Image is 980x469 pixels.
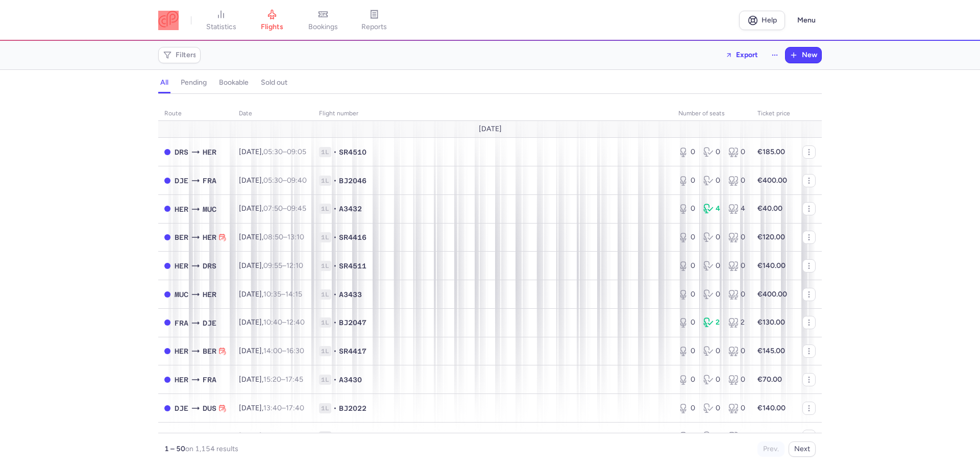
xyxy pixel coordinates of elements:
span: • [333,147,337,157]
span: 1L [319,147,331,157]
strong: €400.00 [757,290,787,299]
span: DRS [203,260,216,271]
span: – [263,404,304,412]
th: number of seats [672,106,751,121]
div: 4 [703,204,720,214]
span: DUS [203,403,216,414]
a: bookings [298,9,349,32]
span: HER [175,260,188,271]
th: Flight number [313,106,672,121]
strong: 1 – 50 [164,445,185,453]
span: [DATE], [239,404,304,412]
span: – [263,290,302,299]
div: 0 [728,403,745,413]
span: • [333,289,337,300]
span: [DATE] [479,125,502,133]
div: 0 [703,147,720,157]
span: FRA [175,431,188,442]
div: 0 [728,346,745,356]
time: 10:35 [263,290,281,299]
div: 0 [678,375,695,385]
span: MUC [175,289,188,300]
time: 12:40 [286,318,305,327]
span: 1L [319,289,331,300]
span: [DATE], [239,261,303,270]
span: reports [361,22,387,32]
th: date [233,106,313,121]
time: 09:05 [287,147,306,156]
span: • [333,176,337,186]
span: – [263,233,304,241]
span: A3433 [339,289,362,300]
span: HER [203,232,216,243]
span: – [263,375,303,384]
span: SR4511 [339,261,366,271]
h4: all [160,78,168,87]
span: – [263,432,304,440]
span: DJE [175,403,188,414]
span: [DATE], [239,347,304,355]
div: 0 [728,232,745,242]
div: 0 [703,176,720,186]
div: 0 [678,346,695,356]
span: 1L [319,261,331,271]
a: flights [247,9,298,32]
div: 0 [728,176,745,186]
span: – [263,318,305,327]
a: statistics [195,9,247,32]
div: 0 [728,289,745,300]
span: 1L [319,346,331,356]
div: 0 [678,147,695,157]
span: on 1,154 results [185,445,238,453]
time: 09:55 [263,261,282,270]
a: CitizenPlane red outlined logo [158,11,179,30]
div: 0 [703,261,720,271]
time: 18:35 [263,432,281,440]
time: 15:20 [263,375,281,384]
div: 0 [703,346,720,356]
div: 0 [703,289,720,300]
time: 13:40 [263,404,282,412]
a: Help [739,11,785,30]
span: [DATE], [239,176,307,185]
time: 16:30 [286,347,304,355]
div: 0 [678,204,695,214]
span: 1L [319,431,331,441]
button: Next [789,441,816,457]
h4: pending [181,78,207,87]
span: 1L [319,375,331,385]
span: DJE [203,317,216,329]
div: 0 [728,431,745,441]
span: [DATE], [239,290,302,299]
span: • [333,375,337,385]
th: route [158,106,233,121]
span: • [333,346,337,356]
span: flights [261,22,283,32]
span: BJ2022 [339,403,366,413]
span: HER [203,146,216,158]
strong: €70.00 [757,375,782,384]
span: statistics [206,22,236,32]
div: 0 [703,232,720,242]
span: 1L [319,317,331,328]
time: 05:30 [263,147,283,156]
strong: €120.00 [757,233,785,241]
time: 09:45 [287,204,306,213]
span: 1L [319,403,331,413]
span: • [333,317,337,328]
time: 09:40 [287,176,307,185]
span: • [333,261,337,271]
time: 17:40 [286,404,304,412]
div: 0 [678,261,695,271]
span: A3432 [339,204,362,214]
div: 0 [678,232,695,242]
span: BER [203,345,216,357]
span: HER [203,431,216,442]
span: [DATE], [239,318,305,327]
span: – [263,261,303,270]
span: – [263,204,306,213]
div: 0 [703,403,720,413]
span: – [263,147,306,156]
time: 17:45 [285,375,303,384]
span: Help [762,16,777,24]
